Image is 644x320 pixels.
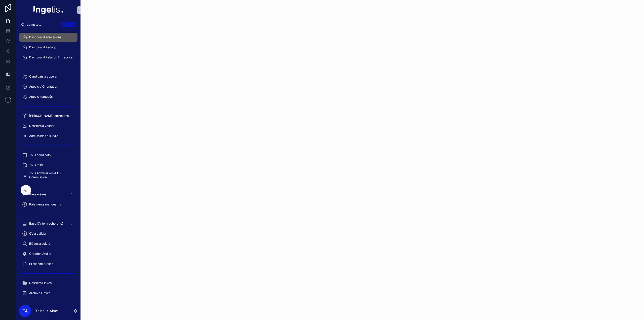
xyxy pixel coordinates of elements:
[29,134,58,138] span: Admissibles à suivre
[19,200,77,209] a: Paiements manquants
[19,43,77,52] a: Dashboard Pedago
[29,262,53,266] span: Présence Atelier
[19,82,77,91] a: Appels d'Orientation
[35,308,58,313] p: Thibault Aime
[19,121,77,130] a: Dossiers à valider
[29,242,51,246] span: Elèves à suivre
[29,222,63,226] span: Base CV (en recherche)
[29,192,46,196] span: Base élèves
[61,22,70,27] span: Ctrl
[19,92,77,101] a: Appels manqués
[29,291,50,295] span: Archive Elèves
[29,232,47,236] span: CV à valider
[29,95,53,99] span: Appels manqués
[29,114,69,118] span: [PERSON_NAME] entretiens
[19,289,77,298] a: Archive Elèves
[19,151,77,160] a: Tous candidats
[19,229,77,238] a: CV à valider
[23,308,28,314] span: TA
[29,45,56,49] span: Dashboard Pedago
[29,163,43,167] span: Tous RDV
[71,23,75,27] span: K
[33,6,63,14] img: App logo
[19,259,77,268] a: Présence Atelier
[19,239,77,248] a: Elèves à suivre
[16,29,80,302] div: scrollable content
[19,33,77,42] a: Dashboard admissions
[29,171,72,179] span: Tous Admissibles & En Commission
[19,131,77,140] a: Admissibles à suivre
[29,281,52,285] span: Dossiers Elèves
[29,55,72,59] span: Dashboard Relation Entreprise
[19,278,77,288] a: Dossiers Elèves
[27,23,59,27] span: Jump to...
[19,20,77,29] button: Jump to...CtrlK
[29,252,52,256] span: Création Atelier
[29,85,58,89] span: Appels d'Orientation
[29,124,55,128] span: Dossiers à valider
[29,35,61,39] span: Dashboard admissions
[19,171,77,180] a: Tous Admissibles & En Commission
[19,249,77,258] a: Création Atelier
[29,75,58,79] span: Candidats à appeler
[19,53,77,62] a: Dashboard Relation Entreprise
[19,219,77,228] a: Base CV (en recherche)
[19,190,77,199] a: Base élèves
[19,111,77,120] a: [PERSON_NAME] entretiens
[29,153,51,157] span: Tous candidats
[29,202,61,206] span: Paiements manquants
[19,72,77,81] a: Candidats à appeler
[19,161,77,170] a: Tous RDV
